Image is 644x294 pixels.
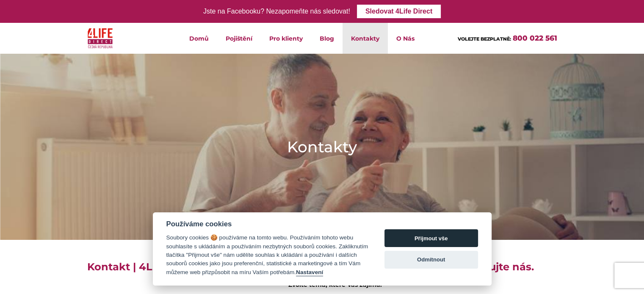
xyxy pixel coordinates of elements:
[296,269,323,276] button: Nastavení
[166,234,368,277] div: Soubory cookies 🍪 používáme na tomto webu. Používáním tohoto webu souhlasíte s ukládáním a použív...
[357,5,441,18] a: Sledovat 4Life Direct
[203,5,350,18] div: Jste na Facebooku? Nezapomeňte nás sledovat!
[287,136,357,157] h1: Kontakty
[181,23,217,54] a: Domů
[343,23,388,54] a: Kontakty
[88,26,113,50] img: 4Life Direct Česká republika logo
[87,260,276,280] h4: Kontakt | 4Life Direct
[384,251,478,269] button: Odmítnout
[513,34,557,42] a: 800 022 561
[384,229,478,247] button: Přijmout vše
[458,36,511,42] span: VOLEJTE BEZPLATNĚ:
[166,220,368,228] div: Používáme cookies
[288,280,557,293] div: Zvolte téma, které Vás zajímá:
[311,23,343,54] a: Blog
